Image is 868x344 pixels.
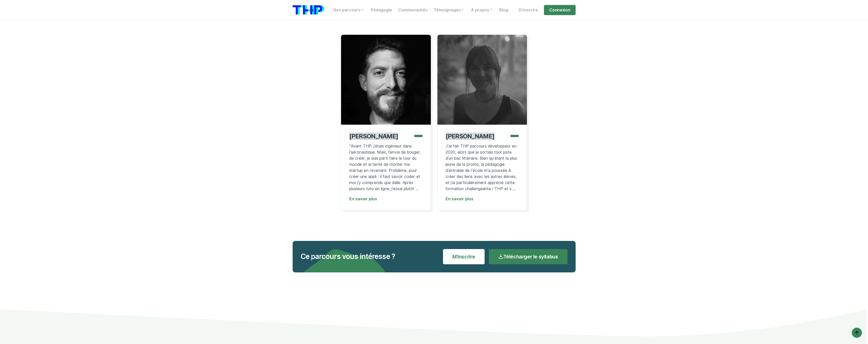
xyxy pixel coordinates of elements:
[443,249,485,264] a: M'inscrire
[349,196,377,201] a: En savoir plus
[330,5,368,15] a: Nos parcours
[431,5,468,15] a: Témoignages
[854,330,860,336] img: arrow-up icon
[468,5,496,15] a: À propos
[516,5,541,15] a: S'inscrire
[349,133,398,140] p: [PERSON_NAME]
[489,249,567,264] a: Télécharger le syllabus
[446,143,519,192] p: J’ai fait THP parcours développeur en 2020, alors que je sortais tout juste d’un bac littéraire. ...
[293,5,324,15] img: logo
[341,35,431,125] img: Nicolas Hermet
[446,196,473,201] a: En savoir plus
[446,133,495,140] p: [PERSON_NAME]
[301,252,395,261] div: Ce parcours vous intéresse ?
[395,5,431,15] a: Communautés
[496,5,511,15] a: Blog
[437,35,527,125] img: Juliet De Rozario
[368,5,395,15] a: Pédagogie
[544,5,575,15] a: Connexion
[349,143,423,192] p: "Avant THP, j'étais ingénieur dans l'aéronautique. Mais, l'envie de bouger, de créer, je suis par...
